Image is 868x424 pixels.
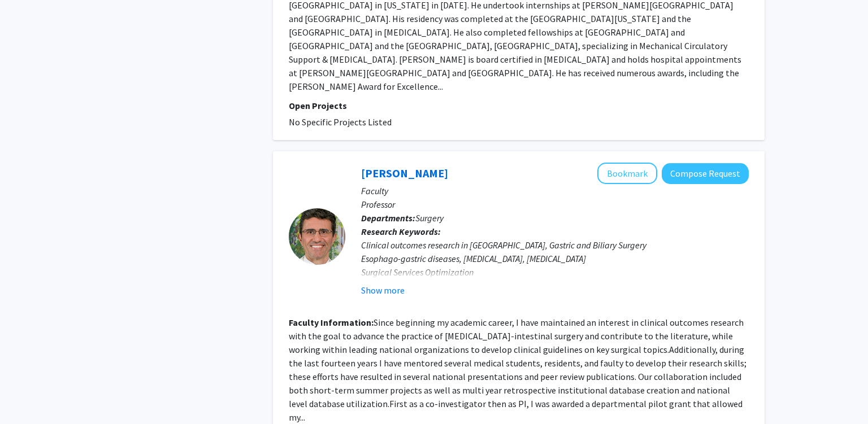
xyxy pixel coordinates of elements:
div: Clinical outcomes research in [GEOGRAPHIC_DATA], Gastric and Biliary Surgery Esophago-gastric dis... [361,238,749,292]
span: No Specific Projects Listed [289,116,392,128]
fg-read-more: Since beginning my academic career, I have maintained an interest in clinical outcomes research w... [289,317,747,423]
p: Open Projects [289,99,749,112]
button: Compose Request to Francesco Palazzo [662,163,749,184]
p: Professor [361,198,749,211]
iframe: Chat [8,373,48,416]
b: Research Keywords: [361,226,441,237]
button: Show more [361,283,405,297]
a: [PERSON_NAME] [361,166,448,180]
b: Faculty Information: [289,317,374,328]
span: Surgery [415,212,444,224]
b: Departments: [361,212,415,224]
button: Add Francesco Palazzo to Bookmarks [597,163,657,184]
p: Faculty [361,184,749,198]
